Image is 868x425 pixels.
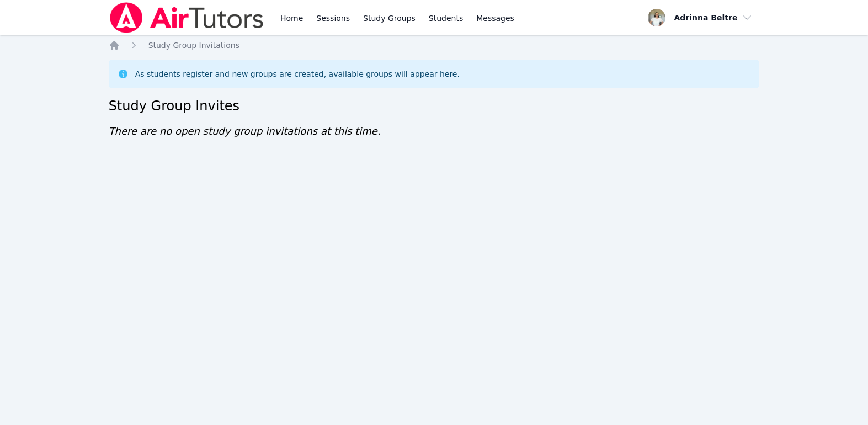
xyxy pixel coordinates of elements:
[148,40,239,51] a: Study Group Invitations
[109,2,265,33] img: Air Tutors
[109,125,381,137] span: There are no open study group invitations at this time.
[109,40,760,51] nav: Breadcrumb
[476,13,514,24] span: Messages
[148,41,239,50] span: Study Group Invitations
[135,68,460,79] div: As students register and new groups are created, available groups will appear here.
[109,97,760,115] h2: Study Group Invites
